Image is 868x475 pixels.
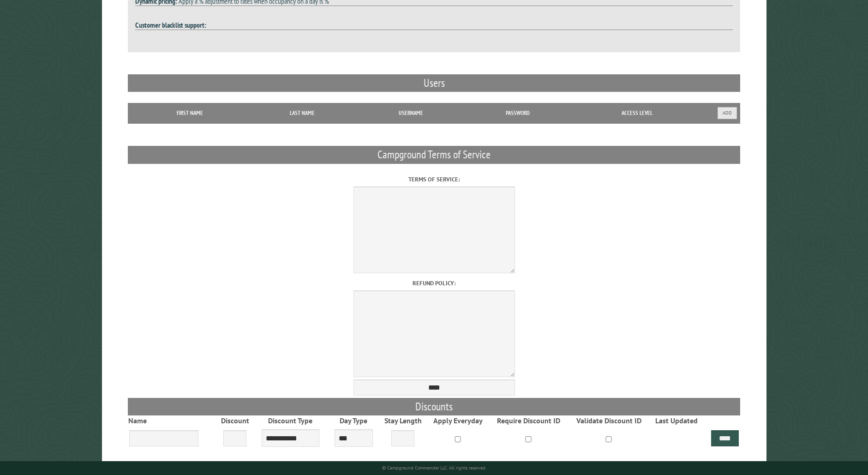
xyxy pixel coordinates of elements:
[465,103,571,123] th: Password
[328,415,379,426] th: Day Type
[128,146,740,163] h2: Campground Terms of Service
[128,398,740,415] h2: Discounts
[650,415,703,426] th: Last Updated
[128,279,740,288] label: Refund policy:
[128,175,740,184] label: Terms of service:
[571,103,704,123] th: Access Level
[132,103,247,123] th: First Name
[217,415,253,426] th: Discount
[128,415,217,426] th: Name
[489,415,568,426] th: Require Discount ID
[128,74,740,92] h2: Users
[427,415,489,426] th: Apply Everyday
[382,465,486,471] small: © Campground Commander LLC. All rights reserved.
[247,103,357,123] th: Last Name
[379,415,427,426] th: Stay Length
[357,103,465,123] th: Username
[718,107,737,119] button: Add
[135,20,206,30] strong: Customer blacklist support:
[253,415,328,426] th: Discount Type
[568,415,650,426] th: Validate Discount ID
